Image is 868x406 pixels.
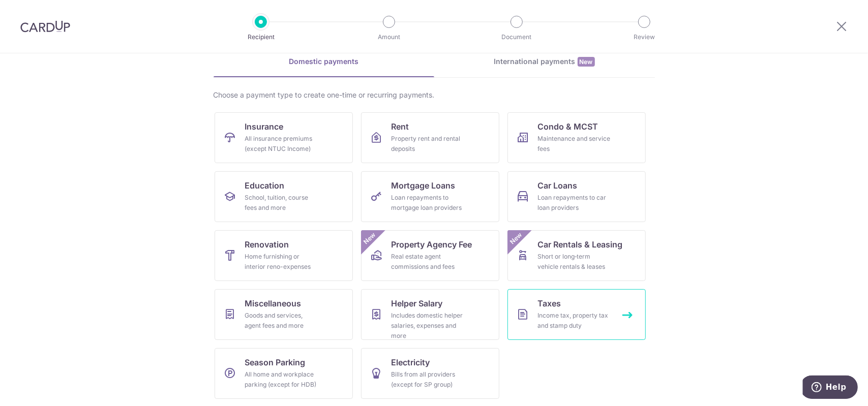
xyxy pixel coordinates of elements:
div: Property rent and rental deposits [392,134,465,154]
span: Rent [392,120,409,133]
a: Car LoansLoan repayments to car loan providers [507,171,646,222]
span: Taxes [538,297,561,309]
div: Short or long‑term vehicle rentals & leases [538,252,611,272]
span: Helper Salary [392,297,443,309]
span: Electricity [392,356,430,368]
a: Condo & MCSTMaintenance and service fees [507,112,646,163]
p: Document [479,32,554,42]
img: CardUp [20,20,70,33]
iframe: Opens a widget where you can find more information [803,376,858,401]
div: Includes domestic helper salaries, expenses and more [392,310,465,341]
div: Loan repayments to car loan providers [538,193,611,213]
a: TaxesIncome tax, property tax and stamp duty [507,289,646,340]
a: Property Agency FeeReal estate agent commissions and feesNew [361,230,499,281]
div: Bills from all providers (except for SP group) [392,369,465,390]
span: Insurance [245,120,284,133]
div: All insurance premiums (except NTUC Income) [245,134,318,154]
span: New [578,57,595,67]
span: Help [23,7,44,16]
div: Home furnishing or interior reno-expenses [245,252,318,272]
div: Real estate agent commissions and fees [392,252,465,272]
div: School, tuition, course fees and more [245,193,318,213]
span: New [507,230,524,247]
span: Condo & MCST [538,120,598,133]
a: ElectricityBills from all providers (except for SP group) [361,348,499,399]
a: MiscellaneousGoods and services, agent fees and more [215,289,353,340]
span: Mortgage Loans [392,179,456,192]
span: Education [245,179,285,192]
a: Mortgage LoansLoan repayments to mortgage loan providers [361,171,499,222]
span: Renovation [245,238,289,251]
div: Choose a payment type to create one-time or recurring payments. [214,90,655,100]
div: Domestic payments [214,56,434,67]
span: Car Rentals & Leasing [538,238,623,251]
p: Review [607,32,682,42]
a: InsuranceAll insurance premiums (except NTUC Income) [215,112,353,163]
p: Amount [351,32,427,42]
div: All home and workplace parking (except for HDB) [245,369,318,390]
span: Car Loans [538,179,578,192]
div: Income tax, property tax and stamp duty [538,310,611,331]
a: Season ParkingAll home and workplace parking (except for HDB) [215,348,353,399]
div: Maintenance and service fees [538,134,611,154]
div: International payments [434,56,655,67]
a: EducationSchool, tuition, course fees and more [215,171,353,222]
div: Goods and services, agent fees and more [245,310,318,331]
span: Miscellaneous [245,297,302,309]
a: Helper SalaryIncludes domestic helper salaries, expenses and more [361,289,499,340]
div: Loan repayments to mortgage loan providers [392,193,465,213]
a: Car Rentals & LeasingShort or long‑term vehicle rentals & leasesNew [507,230,646,281]
span: Property Agency Fee [392,238,472,251]
a: RenovationHome furnishing or interior reno-expenses [215,230,353,281]
p: Recipient [223,32,298,42]
a: RentProperty rent and rental deposits [361,112,499,163]
span: Season Parking [245,356,306,368]
span: New [361,230,378,247]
